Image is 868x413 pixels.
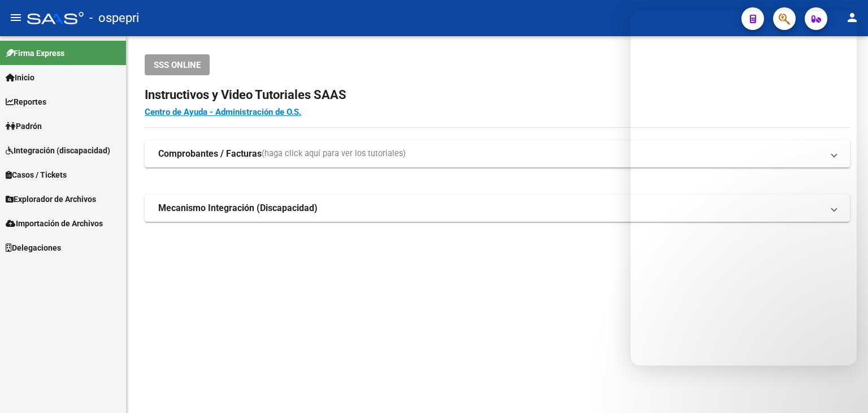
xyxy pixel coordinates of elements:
strong: Comprobantes / Facturas [158,148,262,160]
span: Importación de Archivos [6,217,103,230]
a: Centro de Ayuda - Administración de O.S. [145,107,301,117]
h2: Instructivos y Video Tutoriales SAAS [145,84,850,106]
span: (haga click aquí para ver los tutoriales) [262,148,406,160]
span: SSS ONLINE [154,60,201,70]
span: Integración (discapacidad) [6,144,110,157]
span: - ospepri [89,6,139,31]
span: Casos / Tickets [6,169,67,181]
span: Firma Express [6,47,64,59]
span: Explorador de Archivos [6,193,96,205]
span: Padrón [6,120,42,132]
strong: Mecanismo Integración (Discapacidad) [158,202,318,214]
mat-icon: menu [9,11,23,24]
button: SSS ONLINE [145,54,210,75]
mat-expansion-panel-header: Mecanismo Integración (Discapacidad) [145,195,850,222]
span: Inicio [6,71,34,84]
span: Reportes [6,96,46,108]
span: Delegaciones [6,242,61,254]
iframe: Intercom live chat [631,11,857,365]
iframe: Intercom live chat [830,375,857,402]
mat-expansion-panel-header: Comprobantes / Facturas(haga click aquí para ver los tutoriales) [145,140,850,167]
